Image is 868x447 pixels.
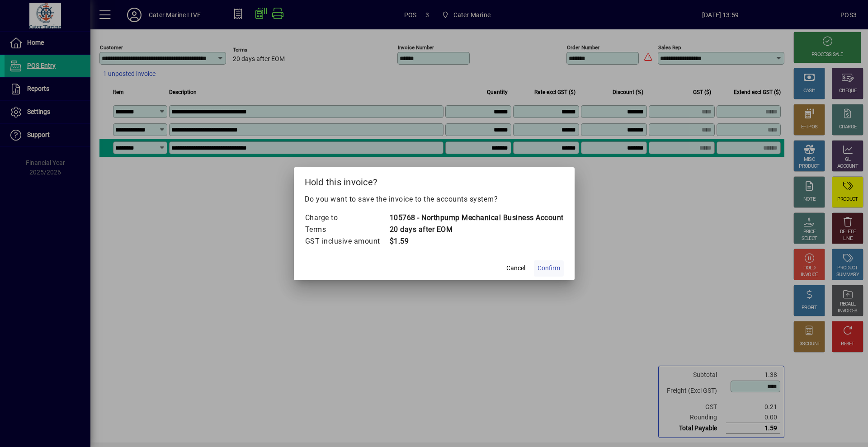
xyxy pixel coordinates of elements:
[538,263,560,273] span: Confirm
[305,194,564,205] p: Do you want to save the invoice to the accounts system?
[305,235,389,247] td: GST inclusive amount
[506,263,525,273] span: Cancel
[501,260,530,277] button: Cancel
[389,235,564,247] td: $1.59
[294,167,575,193] h2: Hold this invoice?
[389,224,564,235] td: 20 days after EOM
[305,224,389,235] td: Terms
[389,212,564,224] td: 105768 - Northpump Mechanical Business Account
[305,212,389,224] td: Charge to
[534,260,564,277] button: Confirm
